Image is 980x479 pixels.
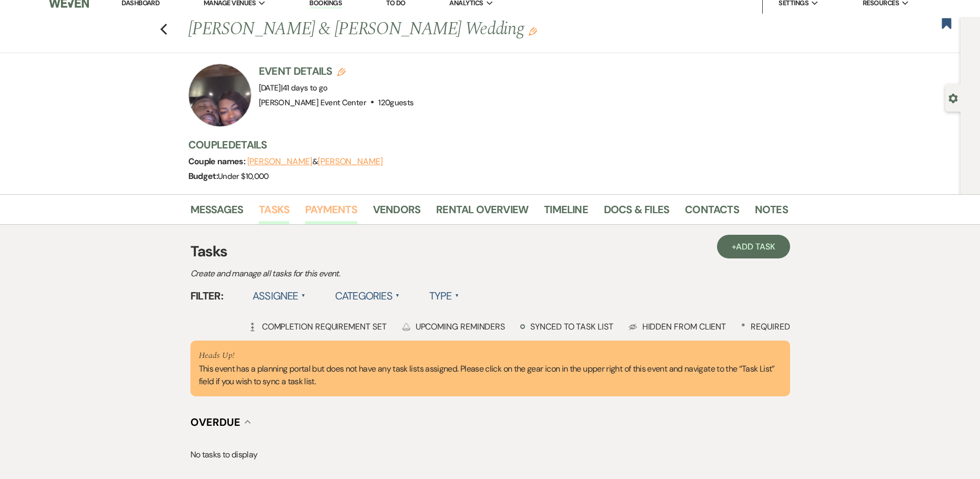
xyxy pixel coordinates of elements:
label: Categories [335,286,400,305]
p: Heads Up! [199,349,782,363]
label: Assignee [252,286,306,305]
h3: Couple Details [188,137,777,152]
span: Under $10,000 [218,171,269,182]
a: Timeline [544,201,588,224]
span: & [247,156,383,167]
span: Budget: [188,171,218,182]
button: Overdue [190,417,251,427]
span: Overdue [190,415,240,429]
a: Notes [755,201,788,224]
span: ▲ [301,292,306,300]
span: | [281,83,328,93]
h3: Tasks [190,241,790,263]
a: Rental Overview [436,201,528,224]
a: Contacts [685,201,739,224]
span: [PERSON_NAME] Event Center [259,97,366,108]
span: Couple names: [188,156,247,167]
a: +Add Task [717,235,790,258]
button: [PERSON_NAME] [318,157,383,166]
div: Hidden from Client [629,321,726,332]
button: Edit [529,26,537,36]
a: Vendors [373,201,420,224]
label: Type [429,286,459,305]
a: Docs & Files [604,201,669,224]
p: No tasks to display [190,448,790,462]
span: ▲ [396,292,400,300]
a: Tasks [259,201,289,224]
div: Synced to task list [520,321,613,332]
a: Payments [305,201,357,224]
span: Filter: [190,288,224,304]
span: [DATE] [259,83,328,93]
span: 120 guests [378,97,413,108]
button: [PERSON_NAME] [247,157,312,166]
a: Messages [190,201,244,224]
div: This event has a planning portal but does not have any task lists assigned. Please click on the g... [199,349,782,388]
div: Upcoming Reminders [402,321,506,332]
p: Create and manage all tasks for this event. [190,267,559,281]
span: 41 days to go [282,83,328,93]
h1: [PERSON_NAME] & [PERSON_NAME] Wedding [188,17,660,42]
span: ▲ [455,292,459,300]
div: Required [741,321,790,332]
span: Add Task [736,241,775,252]
button: Open lead details [948,93,958,103]
div: Completion Requirement Set [248,321,387,332]
h3: Event Details [259,64,414,78]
